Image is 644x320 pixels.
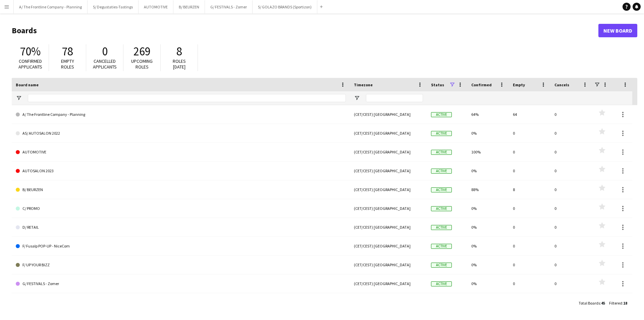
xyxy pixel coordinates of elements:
[509,124,550,142] div: 0
[16,162,346,180] a: AUTOSALON 2023
[350,105,427,124] div: (CET/CEST) [GEOGRAPHIC_DATA]
[550,256,592,274] div: 0
[509,143,550,161] div: 0
[16,82,39,87] span: Board name
[16,199,346,218] a: C/ PROMO
[598,24,637,37] a: New Board
[509,162,550,180] div: 0
[253,0,317,13] button: S/ GOLAZO BRANDS (Sportizon)
[88,0,139,13] button: S/ Degustaties-Tastings
[467,256,509,274] div: 0%
[467,293,509,312] div: 0%
[131,58,153,70] span: Upcoming roles
[467,124,509,142] div: 0%
[20,44,41,59] span: 70%
[133,44,151,59] span: 269
[509,199,550,218] div: 0
[431,187,452,192] span: Active
[431,206,452,211] span: Active
[176,44,182,59] span: 8
[173,58,186,70] span: Roles [DATE]
[550,237,592,255] div: 0
[14,0,88,13] button: A/ The Frontline Company - Planning
[18,58,42,70] span: Confirmed applicants
[550,199,592,218] div: 0
[12,26,598,36] h1: Boards
[431,281,452,286] span: Active
[350,274,427,293] div: (CET/CEST) [GEOGRAPHIC_DATA]
[550,124,592,142] div: 0
[16,256,346,274] a: F/ UP YOUR BIZZ
[467,237,509,255] div: 0%
[16,293,346,312] a: L/ Landrover Pop-Up Store Knokke - The Red Line
[205,0,253,13] button: G/ FESTIVALS - Zomer
[16,274,346,293] a: G/ FESTIVALS - Zomer
[601,301,605,306] span: 45
[173,0,205,13] button: B/ BEURZEN
[366,94,423,102] input: Timezone Filter Input
[61,58,74,70] span: Empty roles
[350,256,427,274] div: (CET/CEST) [GEOGRAPHIC_DATA]
[609,301,622,306] span: Filtered
[554,82,569,87] span: Cancels
[579,301,600,306] span: Total Boards
[609,296,627,310] div: :
[579,296,605,310] div: :
[431,244,452,249] span: Active
[467,218,509,236] div: 0%
[16,105,346,124] a: A/ The Frontline Company - Planning
[431,263,452,268] span: Active
[350,199,427,218] div: (CET/CEST) [GEOGRAPHIC_DATA]
[350,180,427,199] div: (CET/CEST) [GEOGRAPHIC_DATA]
[509,218,550,236] div: 0
[28,94,346,102] input: Board name Filter Input
[431,150,452,155] span: Active
[467,199,509,218] div: 0%
[623,301,627,306] span: 18
[550,143,592,161] div: 0
[550,105,592,124] div: 0
[513,82,525,87] span: Empty
[16,218,346,237] a: D/ RETAIL
[467,180,509,199] div: 88%
[354,95,360,101] button: Open Filter Menu
[431,131,452,136] span: Active
[102,44,108,59] span: 0
[467,274,509,293] div: 0%
[354,82,373,87] span: Timezone
[550,218,592,236] div: 0
[62,44,73,59] span: 78
[467,162,509,180] div: 0%
[467,143,509,161] div: 100%
[431,82,444,87] span: Status
[93,58,117,70] span: Cancelled applicants
[550,274,592,293] div: 0
[509,180,550,199] div: 8
[509,256,550,274] div: 0
[139,0,173,13] button: AUTOMOTIVE
[509,237,550,255] div: 0
[16,124,346,143] a: AS/ AUTOSALON 2022
[350,124,427,142] div: (CET/CEST) [GEOGRAPHIC_DATA]
[431,169,452,174] span: Active
[471,82,492,87] span: Confirmed
[550,180,592,199] div: 0
[431,225,452,230] span: Active
[16,143,346,162] a: AUTOMOTIVE
[509,105,550,124] div: 64
[467,105,509,124] div: 64%
[350,143,427,161] div: (CET/CEST) [GEOGRAPHIC_DATA]
[16,95,22,101] button: Open Filter Menu
[509,274,550,293] div: 0
[350,162,427,180] div: (CET/CEST) [GEOGRAPHIC_DATA]
[509,293,550,312] div: 0
[350,218,427,236] div: (CET/CEST) [GEOGRAPHIC_DATA]
[550,293,592,312] div: 0
[431,112,452,117] span: Active
[550,162,592,180] div: 0
[350,237,427,255] div: (CET/CEST) [GEOGRAPHIC_DATA]
[16,180,346,199] a: B/ BEURZEN
[16,237,346,256] a: F/ Fusalp POP-UP - NiceCom
[350,293,427,312] div: (CET/CEST) [GEOGRAPHIC_DATA]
